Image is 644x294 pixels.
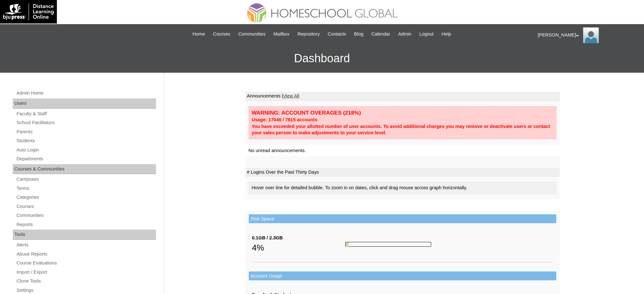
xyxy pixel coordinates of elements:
a: View All [283,93,299,98]
strong: Usage: 17046 / 7815 accounts [252,117,317,122]
span: Admin [398,30,411,38]
div: [PERSON_NAME] [538,27,638,43]
img: Ariane Ebuen [583,27,599,43]
span: Mailbox [274,30,290,38]
a: Auto Login [16,146,156,154]
span: Logout [419,30,434,38]
span: Help [442,30,451,38]
a: Calendar [368,30,393,38]
a: Logout [416,30,437,38]
a: Campuses [16,175,156,183]
td: No unread announcements. [245,145,560,157]
td: Disk Space [249,214,556,224]
td: Announcements | [245,92,560,101]
span: Contacts [328,30,346,38]
a: Faculty & Staff [16,110,156,118]
a: Mailbox [270,30,293,38]
div: 0.1GB / 2.3GB [252,235,345,241]
a: Contacts [324,30,349,38]
a: Repository [294,30,323,38]
div: 4% [252,241,345,254]
a: Home [189,30,208,38]
a: Admin Home [16,89,156,97]
div: Tools [13,230,156,240]
a: Departments [16,155,156,163]
a: Reports [16,221,156,229]
a: Students [16,137,156,145]
a: Abuse Reports [16,250,156,258]
span: Communities [238,30,266,38]
div: You have exceeded your allotted number of user accounts. To avoid additional charges you may remo... [252,123,553,136]
a: Parents [16,128,156,136]
a: Courses [16,203,156,210]
div: Users [13,98,156,109]
span: Home [193,30,205,38]
span: Courses [213,30,230,38]
a: Course Evaluations [16,259,156,267]
div: Hover over line for detailed bubble. To zoom in on dates, click and drag mouse across graph horiz... [248,181,557,194]
span: Calendar [371,30,390,38]
a: Import / Export [16,268,156,276]
div: WARNING: ACCOUNT OVERAGES (218%) [252,109,553,117]
a: Admin [395,30,415,38]
a: Courses [210,30,234,38]
a: Clone Tools [16,277,156,285]
a: Alerts [16,241,156,249]
a: Categories [16,193,156,201]
td: # Logins Over the Past Thirty Days [245,168,560,177]
a: School Facilitators [16,119,156,127]
div: Courses & Communities [13,164,156,174]
a: Communities [235,30,269,38]
a: Blog [351,30,366,38]
td: Account Usage [249,271,556,281]
span: Blog [354,30,363,38]
h3: Dashboard [3,44,641,73]
a: Help [438,30,454,38]
img: logo-white.png [3,3,54,20]
a: Communities [16,211,156,219]
a: Terms [16,184,156,192]
span: Repository [297,30,320,38]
